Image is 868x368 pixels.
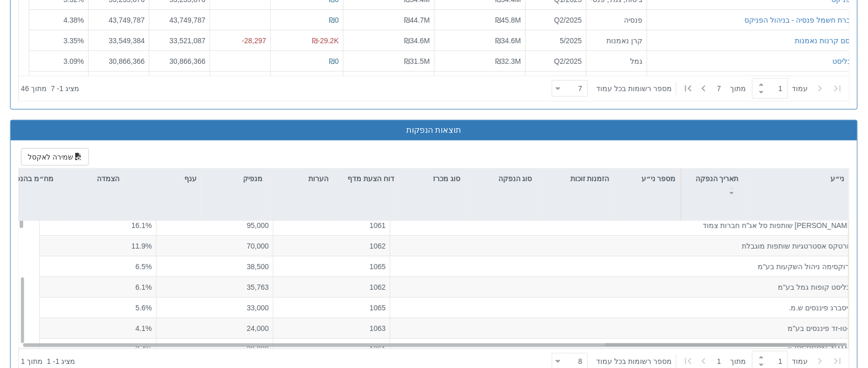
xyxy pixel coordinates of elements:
[58,169,124,188] div: הצמדה
[44,241,152,251] div: 11.9%
[278,323,386,334] div: 1063
[44,303,152,313] div: 5.6%
[201,169,267,188] div: מנפיק
[682,169,745,200] div: תאריך הנפקה
[537,169,614,188] div: הזמנות זוכות
[44,261,152,272] div: 6.5%
[329,16,339,24] span: ₪0
[33,15,84,25] div: 4.38 %
[312,37,339,45] span: ₪-29.2K
[395,220,855,231] div: ‫[PERSON_NAME] שותפות סל אג"ח חברות צמוד‬‏
[278,261,386,272] div: 1065
[278,220,386,231] div: 1061
[124,169,201,188] div: ענף
[333,169,398,200] div: דוח הצעת מדף
[591,56,643,66] div: גמל
[278,282,386,292] div: 1062
[161,220,269,231] div: 95,000
[153,56,205,66] div: 30,866,366
[278,241,386,251] div: 1062
[395,303,855,313] div: ‫אייסברג פיננסים ש.מ.‬‏
[591,36,643,46] div: קרן נאמנות
[404,37,430,45] span: ₪34.6M
[495,37,521,45] span: ₪34.6M
[596,356,672,366] span: ‏מספר רשומות בכל עמוד
[717,83,730,94] span: 7
[161,303,269,313] div: 33,000
[495,57,521,65] span: ₪32.3M
[214,36,266,46] div: -28,297
[395,282,855,292] div: ‫אנליסט קופות גמל בע"מ‬‏
[161,323,269,334] div: 24,000
[399,169,464,188] div: סוג מכרז
[395,241,855,251] div: ‫קורטקס אסטרטגיות שותפות מוגבלת‬‏
[404,16,430,24] span: ₪44.7M
[614,169,680,188] div: מספר ני״ע
[33,56,84,66] div: 3.09 %
[465,169,536,188] div: סוג הנפקה
[21,148,89,166] button: שמירה לאקסל
[329,57,339,65] span: ₪0
[44,282,152,292] div: 6.1%
[93,56,145,66] div: 30,866,366
[278,303,386,313] div: 1065
[267,169,333,188] div: הערות
[153,36,205,46] div: 33,521,087
[832,56,855,66] button: אנליסט
[530,36,582,46] div: 5/2025
[795,36,855,46] button: קסם קרנות נאמנות
[404,57,430,65] span: ₪31.5M
[548,77,847,100] div: ‏ מתוך
[153,15,205,25] div: 43,749,787
[44,220,152,231] div: 16.1%
[395,323,855,334] div: ‫א-טו-זד פיננסים בע"מ‬‏
[495,16,521,24] span: ₪45.8M
[744,15,855,25] button: חברת חשמל פנסיה - בניהול הפניקס
[746,169,849,188] div: ני״ע
[161,282,269,292] div: 35,763
[591,15,643,25] div: פנסיה
[792,356,808,366] span: ‏עמוד
[530,56,582,66] div: Q2/2025
[21,77,79,100] div: ‏מציג 1 - 7 ‏ מתוך 46
[161,241,269,251] div: 70,000
[596,83,672,94] span: ‏מספר רשומות בכל עמוד
[33,36,84,46] div: 3.35 %
[93,36,145,46] div: 33,549,384
[93,15,145,25] div: 43,749,787
[44,323,152,334] div: 4.1%
[161,261,269,272] div: 38,500
[792,83,808,94] span: ‏עמוד
[395,261,855,272] div: ‫פרוקסימה ניהול השקעות בע"מ‬‏
[19,126,849,135] h3: תוצאות הנפקות
[717,356,730,366] span: 1
[530,15,582,25] div: Q2/2025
